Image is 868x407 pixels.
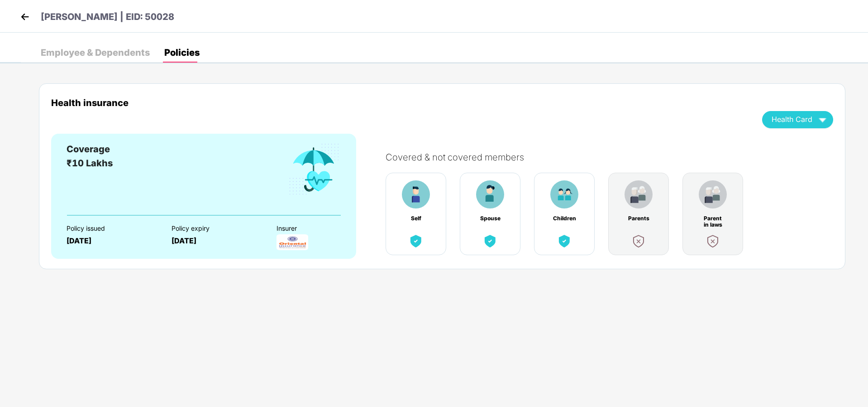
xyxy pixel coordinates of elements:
img: benefitCardImg [705,233,721,249]
img: InsurerLogo [277,234,308,250]
p: [PERSON_NAME] | EID: 50028 [41,10,174,24]
img: benefitCardImg [630,233,647,249]
img: benefitCardImg [287,142,341,197]
img: benefitCardImg [476,180,504,208]
div: Children [553,215,576,222]
span: ₹10 Lakhs [67,158,113,169]
img: benefitCardImg [625,180,653,208]
div: Policy expiry [172,225,261,232]
div: Spouse [478,215,502,222]
img: benefitCardImg [408,233,424,249]
div: [DATE] [67,237,156,245]
div: Employee & Dependents [41,48,150,57]
span: Health Card [772,117,812,122]
div: Coverage [67,142,113,156]
img: wAAAAASUVORK5CYII= [815,111,830,127]
img: benefitCardImg [482,233,498,249]
img: back [18,10,32,24]
div: Health insurance [51,97,749,108]
img: benefitCardImg [699,180,727,208]
div: [DATE] [172,237,261,245]
div: Policy issued [67,225,156,232]
div: Parents [627,215,650,222]
img: benefitCardImg [402,180,430,208]
div: Self [404,215,428,222]
button: Health Card [762,111,833,128]
div: Parent in laws [701,215,725,222]
img: benefitCardImg [556,233,572,249]
div: Insurer [277,225,366,232]
div: Policies [164,48,200,57]
div: Covered & not covered members [386,152,842,163]
img: benefitCardImg [550,180,578,208]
